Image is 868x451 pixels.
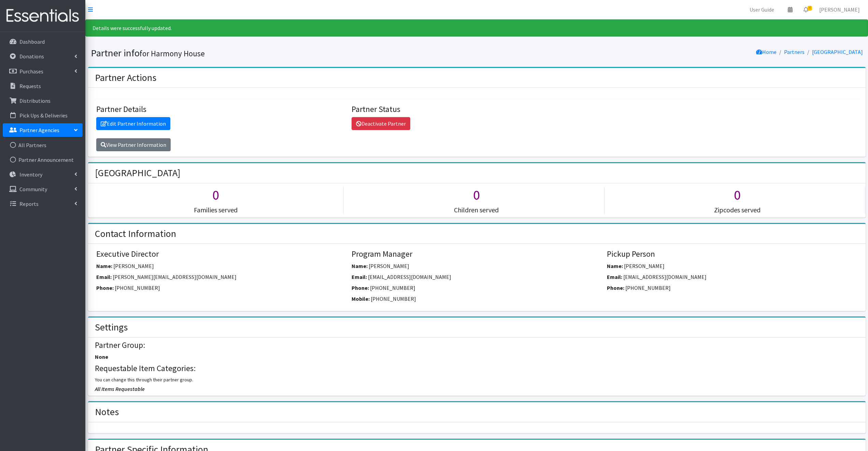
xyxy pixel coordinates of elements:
[3,123,83,137] a: Partner Agencies
[96,138,171,151] a: View Partner Information
[19,127,59,133] p: Partner Agencies
[3,35,83,48] a: Dashboard
[607,249,857,259] h4: Pickup Person
[3,197,83,211] a: Reports
[95,167,180,179] h2: [GEOGRAPHIC_DATA]
[95,353,108,361] label: None
[95,364,858,374] h4: Requestable Item Categories:
[95,72,156,84] h2: Partner Actions
[19,171,42,178] p: Inventory
[96,262,112,270] label: Name:
[607,273,622,281] label: Email:
[370,284,415,291] span: [PHONE_NUMBER]
[95,376,858,383] p: You can change this through their partner group.
[624,263,665,269] span: [PERSON_NAME]
[814,3,865,16] a: [PERSON_NAME]
[352,249,602,259] h4: Program Manager
[756,48,777,55] a: Home
[19,53,44,60] p: Donations
[349,187,604,203] h1: 0
[3,65,83,78] a: Purchases
[349,206,604,214] h5: Children served
[352,295,370,303] label: Mobile:
[96,104,346,114] h4: Partner Details
[95,340,858,350] h4: Partner Group:
[3,79,83,93] a: Requests
[352,284,369,292] label: Phone:
[19,38,45,45] p: Dashboard
[88,206,343,214] h5: Families served
[369,263,409,269] span: [PERSON_NAME]
[96,249,346,259] h4: Executive Director
[115,284,160,291] span: [PHONE_NUMBER]
[140,48,205,58] small: for Harmony House
[88,187,343,203] h1: 0
[3,94,83,108] a: Distributions
[96,284,114,292] label: Phone:
[95,228,176,240] h2: Contact Information
[3,153,83,167] a: Partner Announcement
[607,262,623,270] label: Name:
[3,4,83,27] img: HumanEssentials
[19,112,68,119] p: Pick Ups & Deliveries
[95,406,119,418] h2: Notes
[352,104,602,114] h4: Partner Status
[19,97,51,104] p: Distributions
[744,3,780,16] a: User Guide
[19,200,39,207] p: Reports
[371,295,416,302] span: [PHONE_NUMBER]
[91,47,474,59] h1: Partner info
[95,322,128,333] h2: Settings
[352,117,410,130] a: Deactivate Partner
[623,273,707,280] span: [EMAIL_ADDRESS][DOMAIN_NAME]
[625,284,671,291] span: [PHONE_NUMBER]
[85,19,868,37] div: Details were successfully updated.
[3,109,83,122] a: Pick Ups & Deliveries
[784,48,805,55] a: Partners
[19,68,43,75] p: Purchases
[96,117,170,130] a: Edit Partner Information
[3,168,83,181] a: Inventory
[610,187,865,203] h1: 0
[352,262,368,270] label: Name:
[113,263,154,269] span: [PERSON_NAME]
[19,83,41,89] p: Requests
[95,385,145,392] span: All Items Requestable
[812,48,863,55] a: [GEOGRAPHIC_DATA]
[113,273,237,280] span: [PERSON_NAME][EMAIL_ADDRESS][DOMAIN_NAME]
[19,186,47,193] p: Community
[368,273,451,280] span: [EMAIL_ADDRESS][DOMAIN_NAME]
[352,273,367,281] label: Email:
[808,6,812,11] span: 4
[3,182,83,196] a: Community
[607,284,624,292] label: Phone:
[3,138,83,152] a: All Partners
[3,50,83,63] a: Donations
[96,273,112,281] label: Email:
[798,3,814,16] a: 4
[610,206,865,214] h5: Zipcodes served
